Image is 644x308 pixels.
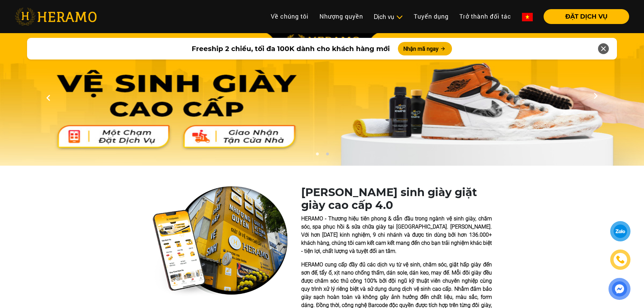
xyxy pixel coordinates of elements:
[301,186,492,212] h1: [PERSON_NAME] sinh giày giặt giày cao cấp 4.0
[615,255,626,265] img: phone-icon
[314,9,368,24] a: Nhượng quyền
[152,186,288,297] img: heramo-quality-banner
[398,42,452,55] button: Nhận mã ngay
[265,9,314,24] a: Về chúng tôi
[611,250,630,269] a: phone-icon
[454,9,517,24] a: Trở thành đối tác
[324,152,331,159] button: 2
[408,9,454,24] a: Tuyển dụng
[396,14,403,21] img: subToggleIcon
[15,8,97,25] img: heramo-logo.png
[538,14,629,20] a: ĐẶT DỊCH VỤ
[522,13,533,21] img: vn-flag.png
[374,12,403,21] div: Dịch vụ
[192,44,390,54] span: Freeship 2 chiều, tối đa 100K dành cho khách hàng mới
[544,9,629,24] button: ĐẶT DỊCH VỤ
[314,152,320,159] button: 1
[301,215,492,255] p: HERAMO - Thương hiệu tiên phong & dẫn đầu trong ngành vệ sinh giày, chăm sóc, spa phục hồi & sửa ...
